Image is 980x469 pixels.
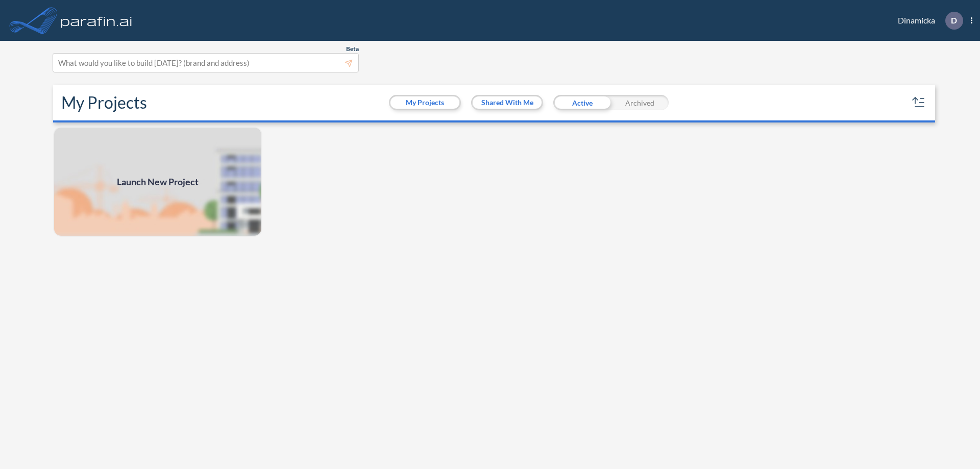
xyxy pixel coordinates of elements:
[346,45,359,53] span: Beta
[390,96,459,109] button: My Projects
[611,95,669,110] div: Archived
[883,12,972,30] div: Dinamicka
[53,127,262,237] a: Launch New Project
[553,95,611,110] div: Active
[951,16,957,25] p: D
[61,93,147,112] h2: My Projects
[59,10,134,31] img: logo
[473,96,542,109] button: Shared With Me
[911,94,927,111] button: sort
[53,127,262,237] img: add
[117,175,199,189] span: Launch New Project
